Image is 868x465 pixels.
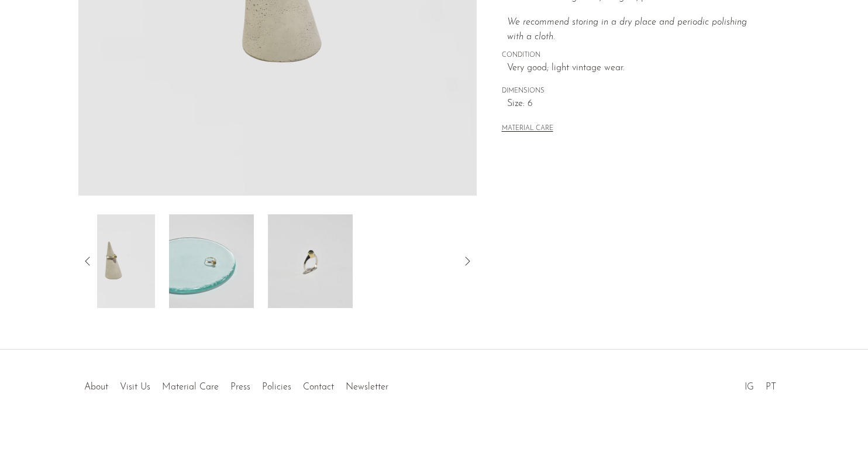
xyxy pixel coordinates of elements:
span: CONDITION [502,50,765,61]
a: Press [230,382,250,392]
span: Very good; light vintage wear. [507,61,765,76]
span: Size: 6 [507,97,765,112]
a: Contact [303,382,334,392]
img: Two-Tone Peridot Ring [169,214,254,308]
button: MATERIAL CARE [502,125,553,134]
i: We recommend storing in a dry place and periodic polishing with a cloth. [507,18,747,42]
a: IG [745,382,754,392]
a: Policies [262,382,291,392]
ul: Quick links [78,373,394,395]
img: Two-Tone Peridot Ring [70,214,155,308]
a: About [84,382,108,392]
img: Two-Tone Peridot Ring [268,214,353,308]
a: PT [766,382,776,392]
a: Material Care [162,382,219,392]
a: Visit Us [120,382,150,392]
span: DIMENSIONS [502,86,765,97]
ul: Social Medias [739,373,782,395]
